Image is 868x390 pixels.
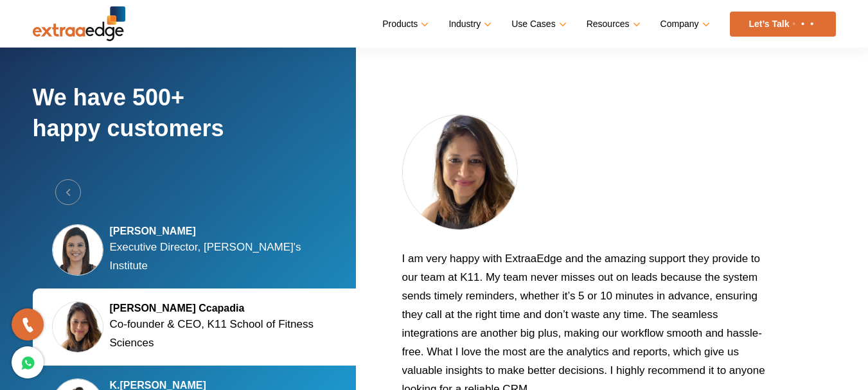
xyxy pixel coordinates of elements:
a: Products [382,15,426,33]
a: Use Cases [511,15,563,33]
h5: [PERSON_NAME] [110,225,341,238]
a: Industry [448,15,489,33]
a: Resources [587,15,638,33]
button: Previous [55,179,81,205]
h2: We have 500+ happy customers [33,82,360,179]
a: Company [660,15,707,33]
a: Let’s Talk [730,12,836,37]
p: Executive Director, [PERSON_NAME]'s Institute [110,238,341,275]
h5: [PERSON_NAME] Ccapadia [110,302,341,315]
p: Co-founder & CEO, K11 School of Fitness Sciences [110,315,341,352]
